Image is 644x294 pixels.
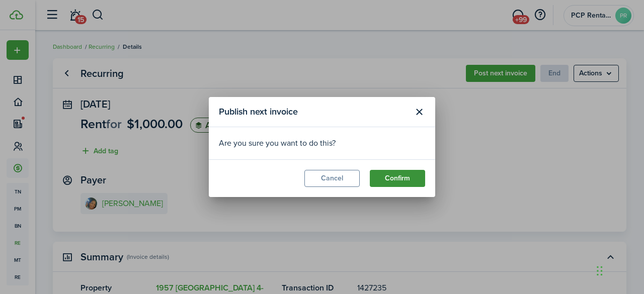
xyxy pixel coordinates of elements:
[304,170,360,187] button: Cancel
[594,246,644,294] iframe: Chat Widget
[597,256,603,286] div: Drag
[370,170,425,187] button: Confirm
[411,104,428,121] button: Close modal
[219,105,298,119] span: Publish next invoice
[219,137,425,149] div: Are you sure you want to do this?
